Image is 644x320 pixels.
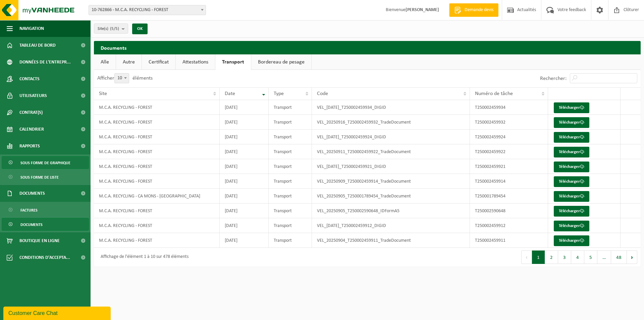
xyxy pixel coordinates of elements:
span: Données de l'entrepr... [19,54,71,71]
td: [DATE] [220,233,269,248]
td: Transport [269,174,312,189]
a: Télécharger [554,162,589,172]
button: Previous [521,250,532,264]
button: 1 [532,250,545,264]
a: Télécharger [554,176,589,187]
td: M.C.A. RECYCLING - FOREST [94,174,220,189]
span: 10 [114,73,129,83]
td: VEL_20250916_T250002459932_TradeDocument [312,115,470,130]
span: … [597,250,611,264]
td: Transport [269,115,312,130]
span: Contrat(s) [19,104,43,121]
span: Sous forme de liste [20,171,59,184]
td: T250002459934 [470,100,548,115]
td: VEL_20250911_T250002459922_TradeDocument [312,144,470,159]
label: Rechercher: [540,76,567,81]
span: Contacts [19,71,40,87]
button: 4 [571,250,584,264]
button: Next [627,250,637,264]
span: Boutique en ligne [19,232,60,249]
span: Calendrier [19,121,44,138]
td: Transport [269,233,312,248]
a: Attestations [176,54,215,70]
td: VEL_[DATE]_T250002459934_DIGID [312,100,470,115]
td: VEL_20250904_T250002459911_TradeDocument [312,233,470,248]
td: T250002459912 [470,218,548,233]
td: T250002459924 [470,130,548,144]
iframe: chat widget [3,305,112,320]
a: Sous forme de graphique [2,156,89,169]
span: Rapports [19,138,40,154]
td: M.C.A. RECYCLING - CA MONS - [GEOGRAPHIC_DATA] [94,189,220,203]
td: M.C.A. RECYCLING - FOREST [94,100,220,115]
td: [DATE] [220,218,269,233]
div: Affichage de l'élément 1 à 10 sur 478 éléments [97,251,189,263]
a: Télécharger [554,191,589,202]
a: Documents [2,218,89,231]
button: 2 [545,250,558,264]
span: Demande devis [463,7,495,13]
span: Conditions d'accepta... [19,249,70,266]
a: Télécharger [554,102,589,113]
a: Télécharger [554,117,589,128]
td: T250002590648 [470,203,548,218]
span: Sous forme de graphique [20,156,70,169]
a: Factures [2,203,89,216]
td: [DATE] [220,100,269,115]
td: [DATE] [220,203,269,218]
a: Alle [94,54,116,70]
button: 48 [611,250,627,264]
a: Bordereau de pesage [251,54,311,70]
td: T250002459922 [470,144,548,159]
a: Sous forme de liste [2,171,89,183]
td: M.C.A. RECYCLING - FOREST [94,130,220,144]
td: Transport [269,130,312,144]
td: [DATE] [220,189,269,203]
span: Type [274,91,284,96]
span: Numéro de tâche [475,91,513,96]
span: Navigation [19,20,44,37]
td: Transport [269,159,312,174]
td: M.C.A. RECYCLING - FOREST [94,115,220,130]
td: T250002459921 [470,159,548,174]
td: Transport [269,144,312,159]
span: Site(s) [98,24,119,34]
a: Télécharger [554,235,589,246]
span: 10-762866 - M.C.A. RECYCLING - FOREST [89,5,206,15]
td: [DATE] [220,144,269,159]
h2: Documents [94,41,641,54]
a: Certificat [142,54,175,70]
span: Utilisateurs [19,87,47,104]
td: M.C.A. RECYCLING - FOREST [94,203,220,218]
td: M.C.A. RECYCLING - FOREST [94,233,220,248]
span: Code [317,91,328,96]
button: 5 [584,250,597,264]
span: Site [99,91,107,96]
button: OK [132,24,148,34]
button: 3 [558,250,571,264]
td: VEL_[DATE]_T250002459924_DIGID [312,130,470,144]
span: Date [225,91,235,96]
td: T250001789454 [470,189,548,203]
td: VEL_[DATE]_T250002459912_DIGID [312,218,470,233]
span: Documents [20,218,43,231]
td: VEL_20250905_T250002590648_IDFormA5 [312,203,470,218]
span: Documents [19,185,45,202]
td: VEL_20250909_T250002459914_TradeDocument [312,174,470,189]
strong: [PERSON_NAME] [406,7,439,12]
button: Site(s)(5/5) [94,24,128,34]
a: Télécharger [554,206,589,217]
span: Tableau de bord [19,37,56,54]
td: M.C.A. RECYCLING - FOREST [94,144,220,159]
a: Télécharger [554,221,589,231]
count: (5/5) [110,27,119,31]
td: [DATE] [220,174,269,189]
td: M.C.A. RECYCLING - FOREST [94,159,220,174]
td: Transport [269,218,312,233]
a: Autre [116,54,142,70]
td: M.C.A. RECYCLING - FOREST [94,218,220,233]
td: VEL_[DATE]_T250002459921_DIGID [312,159,470,174]
td: Transport [269,203,312,218]
td: Transport [269,189,312,203]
